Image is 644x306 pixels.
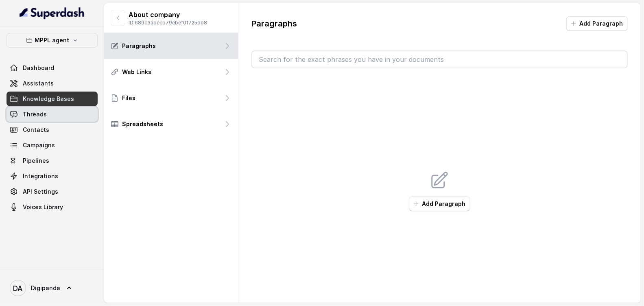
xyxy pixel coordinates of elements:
span: Digipanda [31,284,60,292]
img: light.svg [20,7,85,20]
span: Pipelines [23,157,49,165]
button: Add Paragraph [566,16,628,31]
a: Pipelines [7,153,98,168]
a: Digipanda [7,277,98,299]
span: API Settings [23,188,58,196]
p: Paragraphs [122,42,156,50]
span: Dashboard [23,64,54,72]
a: Campaigns [7,138,98,153]
p: Spreadsheets [122,120,163,128]
a: Contacts [7,122,98,137]
span: Contacts [23,126,49,134]
a: Knowledge Bases [7,92,98,106]
p: Files [122,94,135,102]
a: Assistants [7,76,98,91]
span: Threads [23,110,47,118]
span: Voices Library [23,203,63,211]
a: Dashboard [7,61,98,75]
span: Integrations [23,172,58,180]
p: Web Links [122,68,151,76]
span: Assistants [23,79,54,87]
a: Integrations [7,169,98,184]
p: ID: 689c3abecb79ebef0f725db8 [129,20,207,26]
a: API Settings [7,184,98,199]
input: Search for the exact phrases you have in your documents [252,51,627,68]
span: Campaigns [23,141,55,149]
span: Knowledge Bases [23,95,74,103]
button: MPPL agent [7,33,98,48]
p: About company [129,10,207,20]
text: DA [13,284,23,293]
p: Paragraphs [251,18,297,29]
p: MPPL agent [35,35,70,45]
a: Voices Library [7,200,98,214]
a: Threads [7,107,98,122]
button: Add Paragraph [409,197,470,211]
